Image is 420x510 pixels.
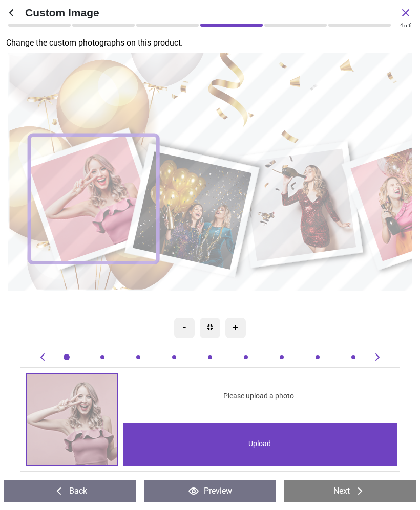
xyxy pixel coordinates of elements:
p: Change the custom photographs on this product. [6,37,420,49]
div: - [174,318,195,338]
span: Custom Image [25,5,400,20]
span: Please upload a photo [223,391,294,402]
img: recenter [207,324,213,330]
button: Back [4,480,136,502]
button: Preview [144,480,276,502]
div: + [225,318,246,338]
div: Upload [123,423,396,466]
span: 4 [400,23,403,28]
button: Next [284,480,416,502]
div: of 6 [400,22,412,29]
